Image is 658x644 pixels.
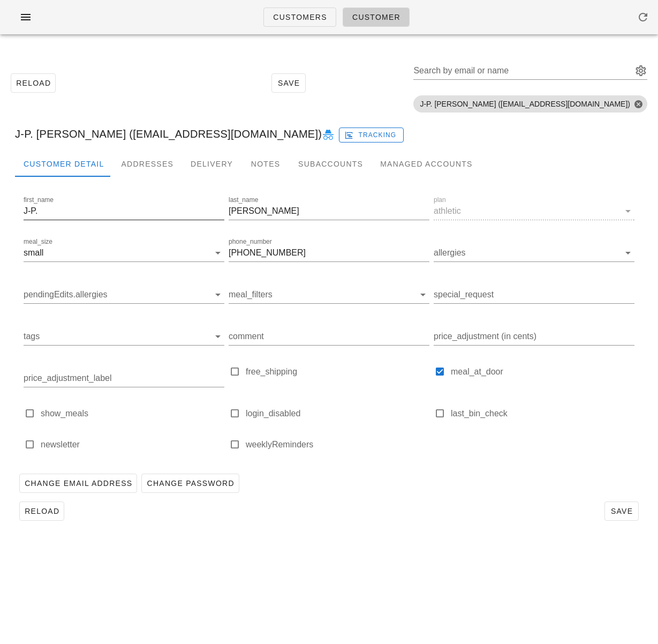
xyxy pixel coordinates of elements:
[24,286,224,303] div: pendingEdits.allergies
[346,130,397,140] span: Tracking
[16,79,51,87] span: Reload
[141,474,239,493] button: Change Password
[24,328,224,345] div: tags
[11,73,56,93] button: Reload
[41,408,224,419] label: show_meals
[15,151,112,177] div: Customer Detail
[434,203,634,220] div: planathletic
[24,196,54,204] label: first_name
[434,244,634,261] div: allergies
[343,8,410,27] a: Customer
[6,117,652,151] div: J-P. [PERSON_NAME] ([EMAIL_ADDRESS][DOMAIN_NAME])
[604,501,639,521] button: Save
[339,128,404,143] button: Tracking
[273,13,327,21] span: Customers
[633,99,643,109] button: Close
[19,501,64,521] button: Reload
[24,244,224,261] div: meal_sizesmall
[372,151,481,177] div: Managed Accounts
[229,196,258,204] label: last_name
[352,13,400,21] span: Customer
[451,366,634,377] label: meal_at_door
[24,507,59,515] span: Reload
[112,151,182,177] div: Addresses
[24,238,52,246] label: meal_size
[451,408,634,419] label: last_bin_check
[24,479,132,488] span: Change Email Address
[434,196,446,204] label: plan
[634,64,647,77] button: Search by email or name appended action
[246,366,429,377] label: free_shipping
[246,439,429,450] label: weeklyReminders
[146,479,234,488] span: Change Password
[290,151,372,177] div: Subaccounts
[263,8,336,27] a: Customers
[271,73,306,93] button: Save
[19,474,137,493] button: Change Email Address
[182,151,241,177] div: Delivery
[24,248,43,258] div: small
[339,125,404,143] a: Tracking
[229,286,429,303] div: meal_filters
[246,408,429,419] label: login_disabled
[420,95,641,113] span: J-P. [PERSON_NAME] ([EMAIL_ADDRESS][DOMAIN_NAME])
[41,439,224,450] label: newsletter
[229,238,272,246] label: phone_number
[241,151,290,177] div: Notes
[276,79,301,87] span: Save
[609,507,634,515] span: Save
